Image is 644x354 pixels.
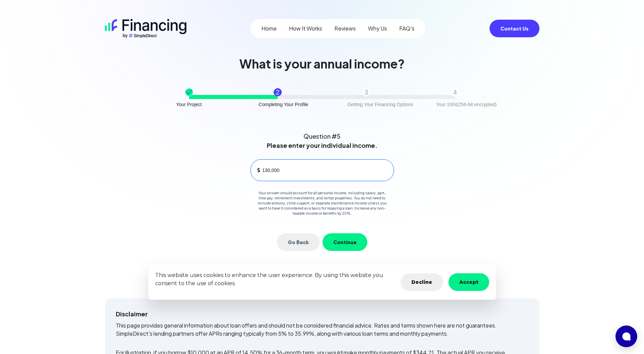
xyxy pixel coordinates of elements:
[116,309,529,319] h5: Disclaimer
[334,24,356,33] a: Reviews
[365,87,368,97] span: 3
[277,233,320,251] button: Go Back
[490,20,539,37] button: Contact Us
[116,321,529,338] p: This page provides general information about loan offers and should not be considered financial a...
[448,273,489,291] button: Accept
[347,100,413,109] div: Getting Your Financing Options
[368,24,387,33] a: Why Us
[176,100,202,109] div: Your Project
[239,57,405,71] h1: What is your annual income?
[276,87,279,97] span: 2
[105,19,186,38] img: logo
[262,165,388,175] input: 10,000
[289,24,322,33] a: How It Works
[257,191,387,216] p: Your answer should account for all personal income, including salary, part-time pay, retirement i...
[303,132,341,141] p: Question #5
[155,271,395,288] p: This website uses cookies to enhance the user experience. By using this website you consent to th...
[323,233,367,251] button: Continue
[401,273,443,291] button: Decline
[453,87,457,97] span: 4
[186,88,192,95] span: check
[259,100,308,109] div: Completing Your Profile
[615,326,637,347] button: Open chat window
[399,24,415,33] a: FAQ's
[261,24,277,33] a: Home
[436,100,496,109] div: Your SSN(256-bit encrypted)
[267,141,378,150] p: Please enter your individual income.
